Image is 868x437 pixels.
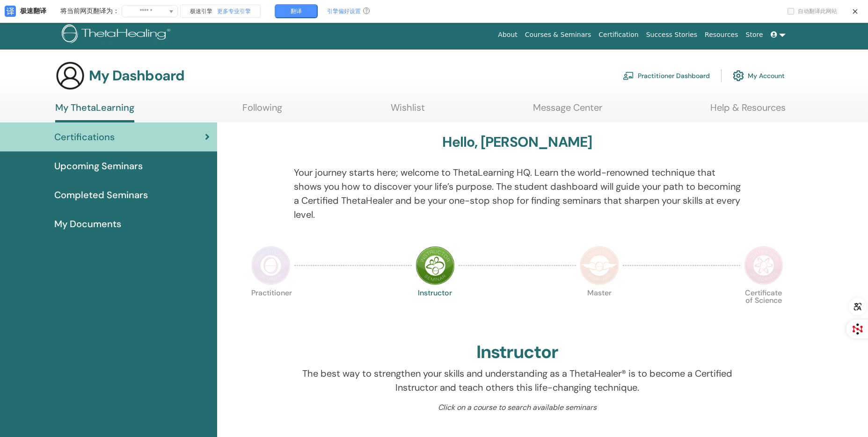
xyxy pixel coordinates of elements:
[580,246,619,285] img: Master
[476,342,558,363] h2: Instructor
[89,67,184,84] h3: My Dashboard
[521,26,595,43] a: Courses & Seminars
[391,102,425,120] a: Wishlist
[242,102,282,120] a: Following
[251,289,291,329] p: Practitioner
[710,102,786,120] a: Help & Resources
[701,26,742,43] a: Resources
[416,289,455,329] p: Instructor
[744,289,783,329] p: Certificate of Science
[733,65,785,86] a: My Account
[62,24,174,45] img: logo.png
[294,366,741,394] p: The best way to strengthen your skills and understanding as a ThetaHealer® is to become a Certifi...
[595,26,642,43] a: Certification
[642,26,701,43] a: Success Stories
[580,289,619,329] p: Master
[744,246,783,285] img: Certificate of Science
[55,61,85,91] img: generic-user-icon.jpg
[294,402,741,413] p: Click on a course to search available seminars
[54,130,115,144] span: Certifications
[416,246,455,285] img: Instructor
[533,102,602,120] a: Message Center
[623,72,634,80] img: chalkboard-teacher.svg
[294,165,741,222] p: Your journey starts here; welcome to ThetaLearning HQ. Learn the world-renowned technique that sh...
[494,26,521,43] a: About
[251,246,291,285] img: Practitioner
[54,217,121,231] span: My Documents
[55,102,134,122] a: My ThetaLearning
[54,188,148,202] span: Completed Seminars
[54,159,143,173] span: Upcoming Seminars
[623,65,710,86] a: Practitioner Dashboard
[442,134,592,150] h3: Hello, [PERSON_NAME]
[733,68,744,84] img: cog.svg
[742,26,767,43] a: Store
